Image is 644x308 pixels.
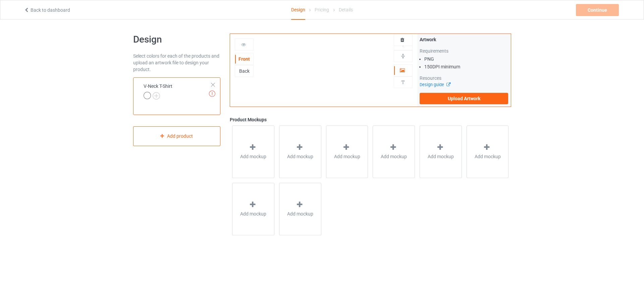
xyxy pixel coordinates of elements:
[232,183,274,235] div: Add mockup
[420,82,450,87] a: Design guide
[133,77,221,115] div: V-Neck T-Shirt
[373,125,415,178] div: Add mockup
[315,0,329,19] div: Pricing
[326,125,368,178] div: Add mockup
[424,63,508,70] li: 150 DPI minimum
[381,153,407,160] span: Add mockup
[133,53,221,73] div: Select colors for each of the products and upload an artwork file to design your product.
[475,153,501,160] span: Add mockup
[24,7,70,13] a: Back to dashboard
[230,116,511,123] div: Product Mockups
[240,153,266,160] span: Add mockup
[420,125,462,178] div: Add mockup
[424,56,508,62] li: PNG
[420,75,508,81] div: Resources
[279,125,321,178] div: Add mockup
[209,90,215,97] img: exclamation icon
[235,68,253,74] div: Back
[420,36,508,43] div: Artwork
[400,53,406,59] img: svg%3E%0A
[279,183,321,235] div: Add mockup
[291,0,305,20] div: Design
[334,153,360,160] span: Add mockup
[428,153,454,160] span: Add mockup
[467,125,509,178] div: Add mockup
[287,153,313,160] span: Add mockup
[420,93,508,104] label: Upload Artwork
[133,34,221,46] h1: Design
[287,210,313,217] span: Add mockup
[153,92,160,100] img: svg+xml;base64,PD94bWwgdmVyc2lvbj0iMS4wIiBlbmNvZGluZz0iVVRGLTgiPz4KPHN2ZyB3aWR0aD0iMjJweCIgaGVpZ2...
[400,79,406,85] img: svg%3E%0A
[339,0,353,19] div: Details
[235,56,253,62] div: Front
[232,125,274,178] div: Add mockup
[144,83,172,99] div: V-Neck T-Shirt
[240,210,266,217] span: Add mockup
[133,126,221,146] div: Add product
[420,48,508,54] div: Requirements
